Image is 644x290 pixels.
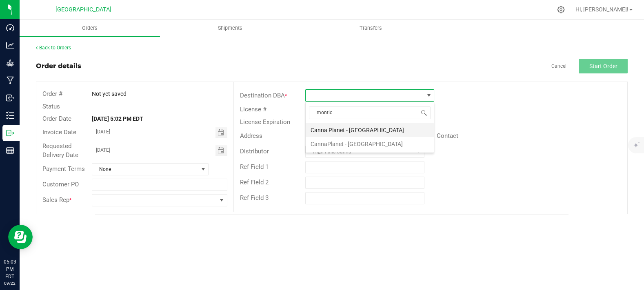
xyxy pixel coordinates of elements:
inline-svg: Dashboard [6,24,14,32]
span: Contact [437,132,458,139]
inline-svg: Inbound [6,94,14,102]
a: Back to Orders [36,45,71,51]
span: Destination DBA [240,92,285,99]
a: Transfers [301,20,441,37]
span: Transfers [349,24,393,32]
iframe: Resource center [8,225,33,249]
span: Order Date [42,115,71,122]
span: Requested Delivery Date [42,142,78,159]
strong: [DATE] 5:02 PM EDT [92,115,143,122]
li: Canna Planet - [GEOGRAPHIC_DATA] [306,123,434,137]
inline-svg: Analytics [6,41,14,49]
span: Distributor [240,148,269,155]
button: Start Order [579,59,628,73]
span: License Expiration [240,118,290,126]
span: Sales Rep [42,196,69,204]
span: Shipments [207,24,253,32]
span: Invoice Date [42,128,76,136]
p: 05:03 PM EDT [4,258,16,280]
div: Manage settings [556,6,566,13]
span: Customer PO [42,181,79,188]
span: Ref Field 3 [240,194,269,201]
div: Order details [36,61,81,71]
a: Orders [20,20,160,37]
inline-svg: Outbound [6,129,14,137]
a: Cancel [551,63,566,70]
span: Hi, [PERSON_NAME]! [575,6,628,13]
span: Status [42,103,60,110]
span: Toggle calendar [215,127,227,138]
inline-svg: Grow [6,59,14,67]
span: Payment Terms [42,165,85,173]
span: License # [240,106,266,113]
span: Start Order [589,63,617,69]
span: [GEOGRAPHIC_DATA] [56,6,111,13]
a: Shipments [160,20,300,37]
inline-svg: Reports [6,146,14,155]
span: Ref Field 1 [240,163,269,170]
p: 09/22 [4,280,16,286]
inline-svg: Manufacturing [6,76,14,84]
span: Toggle calendar [215,145,227,156]
inline-svg: Inventory [6,111,14,120]
span: Address [240,132,262,139]
li: CannaPlanet - [GEOGRAPHIC_DATA] [306,137,434,151]
span: Not yet saved [92,91,127,97]
span: None [92,164,198,175]
span: Ref Field 2 [240,179,269,186]
span: Orders [71,24,109,32]
span: Order # [42,90,62,97]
